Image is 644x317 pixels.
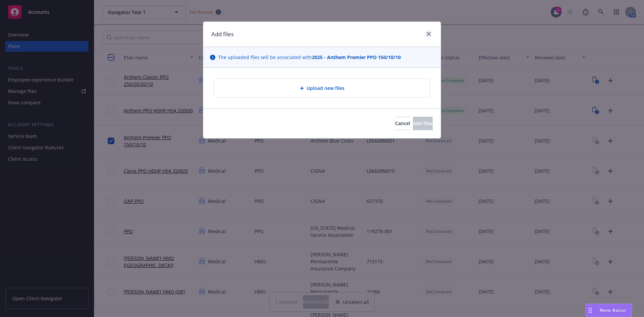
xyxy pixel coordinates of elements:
[307,85,344,92] span: Upload new files
[425,30,433,38] a: close
[586,304,632,317] button: Nova Assist
[214,78,430,98] div: Upload new files
[413,117,433,130] button: Add files
[312,54,401,60] strong: 2025 - Anthem Premier PPO 150/10/10
[211,30,234,39] h1: Add files
[395,120,410,126] span: Cancel
[413,120,433,126] span: Add files
[586,304,594,317] div: Drag to move
[218,54,401,61] span: The uploaded files will be associated with
[395,117,410,130] button: Cancel
[600,307,626,313] span: Nova Assist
